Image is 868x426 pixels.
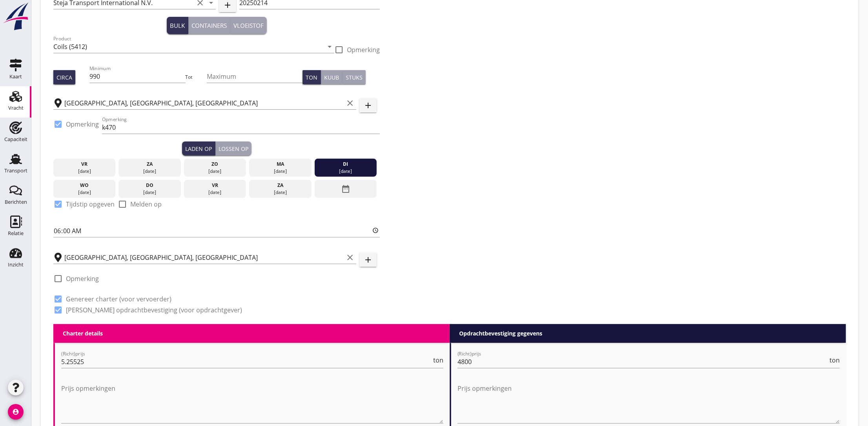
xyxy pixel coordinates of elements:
[57,73,72,82] div: Circa
[251,161,310,168] div: ma
[64,97,344,109] input: Laadplaats
[2,2,30,31] img: logo-small.a267ee39.svg
[53,70,75,84] button: Circa
[341,182,350,196] i: date_range
[185,145,212,153] div: Laden op
[458,382,840,423] textarea: Prijs opmerkingen
[130,200,162,208] label: Melden op
[66,295,171,303] label: Genereer charter (voor vervoerder)
[8,262,24,267] div: Inzicht
[830,357,840,363] span: ton
[102,121,380,134] input: Opmerking
[458,355,828,368] input: (Richt)prijs
[223,0,232,10] i: add
[251,168,310,175] div: [DATE]
[66,120,99,128] label: Opmerking
[233,21,264,30] div: Vloeistof
[191,21,227,30] div: Containers
[120,168,179,175] div: [DATE]
[317,168,375,175] div: [DATE]
[345,253,355,262] i: clear
[64,251,344,264] input: Losplaats
[186,74,207,81] div: Tot
[321,70,343,84] button: Kuub
[306,73,317,82] div: Ton
[66,275,99,283] label: Opmerking
[167,17,188,34] button: Bulk
[61,355,432,368] input: (Richt)prijs
[347,46,380,54] label: Opmerking
[182,141,215,156] button: Laden op
[186,168,244,175] div: [DATE]
[9,74,22,79] div: Kaart
[66,306,242,314] label: [PERSON_NAME] opdrachtbevestiging (voor opdrachtgever)
[55,182,114,189] div: wo
[317,161,375,168] div: di
[170,21,185,30] div: Bulk
[8,105,24,111] div: Vracht
[89,70,185,83] input: Minimum
[120,189,179,196] div: [DATE]
[55,168,114,175] div: [DATE]
[186,182,244,189] div: vr
[345,98,355,108] i: clear
[66,200,115,208] label: Tijdstip opgeven
[219,145,248,153] div: Lossen op
[188,17,230,34] button: Containers
[207,70,303,83] input: Maximum
[186,189,244,196] div: [DATE]
[120,161,179,168] div: za
[343,70,366,84] button: Stuks
[8,404,24,420] i: account_circle
[61,382,443,423] textarea: Prijs opmerkingen
[230,17,267,34] button: Vloeistof
[363,255,373,265] i: add
[55,161,114,168] div: vr
[433,357,443,363] span: ton
[303,70,321,84] button: Ton
[55,189,114,196] div: [DATE]
[251,189,310,196] div: [DATE]
[8,231,24,236] div: Relatie
[4,168,27,173] div: Transport
[215,141,252,156] button: Lossen op
[363,101,373,110] i: add
[346,73,363,82] div: Stuks
[4,137,27,142] div: Capaciteit
[186,161,244,168] div: zo
[325,42,334,51] i: arrow_drop_down
[120,182,179,189] div: do
[53,40,323,53] input: Product
[5,199,27,205] div: Berichten
[251,182,310,189] div: za
[324,73,339,82] div: Kuub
